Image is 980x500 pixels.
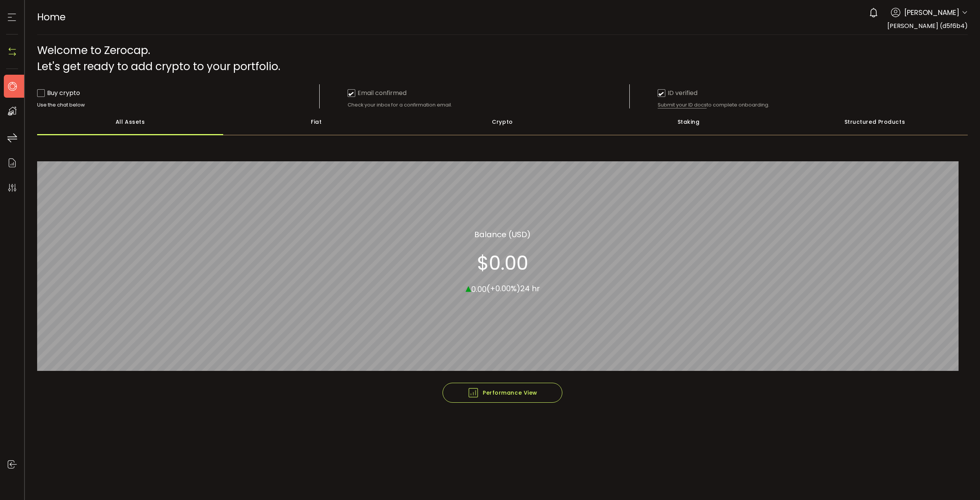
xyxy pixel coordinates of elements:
div: All Assets [37,108,223,135]
div: Use the chat below [37,102,319,108]
span: ▴ [465,279,471,296]
span: [PERSON_NAME] (d5f6b4) [887,21,968,30]
span: (+0.00%) [487,283,520,294]
div: ID verified [658,88,697,98]
div: Email confirmed [348,88,407,98]
span: Submit your ID docs [658,102,707,108]
section: $0.00 [477,251,528,274]
div: Check your inbox for a confirmation email. [348,102,630,108]
span: Home [37,10,65,24]
div: Buy crypto [37,88,80,98]
span: 24 hr [520,283,540,294]
div: Welcome to Zerocap. Let's get ready to add crypto to your portfolio. [37,43,968,75]
iframe: Chat Widget [942,463,980,500]
button: Performance View [443,383,563,403]
span: 0.00 [471,284,487,294]
div: Crypto [409,108,595,135]
div: Fiat [223,108,409,135]
span: [PERSON_NAME] [904,7,959,18]
img: N4P5cjLOiQAAAABJRU5ErkJggg== [7,46,18,57]
div: to complete onboarding. [658,102,940,108]
section: Balance (USD) [474,228,531,240]
span: Performance View [467,387,537,398]
div: Staking [596,108,782,135]
div: Structured Products [782,108,968,135]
